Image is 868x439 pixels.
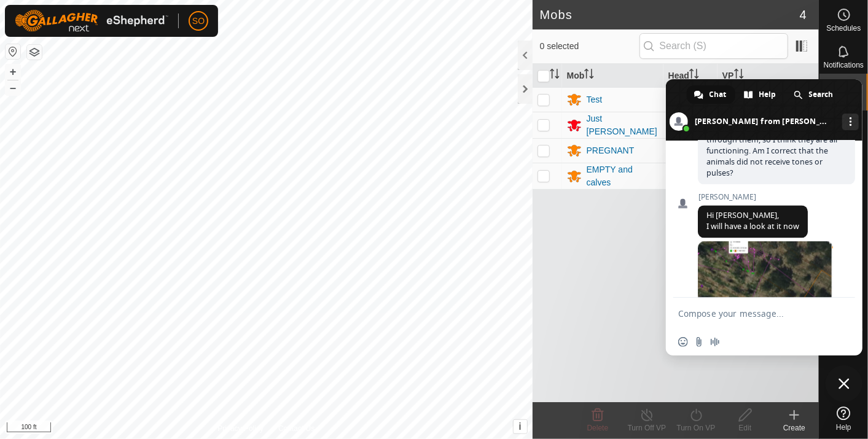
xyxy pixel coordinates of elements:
span: Hi [PERSON_NAME], I will have a look at it now [706,211,799,232]
p-sorticon: Activate to sort [550,71,560,80]
span: Delete [587,424,609,432]
span: Audio message [710,337,720,347]
p-sorticon: Activate to sort [734,71,744,80]
div: Just [PERSON_NAME] [587,112,659,138]
span: [PERSON_NAME] [698,193,808,202]
textarea: Compose your message... [678,308,823,319]
button: i [514,420,527,433]
button: + [6,64,20,79]
button: Map Layers [27,45,42,60]
input: Search (S) [639,33,788,59]
span: Help [759,85,776,104]
a: Contact Us [278,423,315,434]
button: – [6,80,20,95]
p-sorticon: Activate to sort [584,71,594,80]
p-sorticon: Activate to sort [689,71,699,80]
span: 4 [800,6,807,24]
a: Privacy Policy [217,423,264,434]
div: Turn On VP [671,422,721,433]
th: VP [717,64,819,88]
span: Chat [710,85,727,104]
span: SO [192,15,205,28]
a: Help [819,402,868,436]
div: PREGNANT [587,144,635,157]
span: Insert an emoji [678,337,688,347]
div: Test [587,93,603,106]
div: More channels [842,114,859,130]
span: none of the neckbands have an "X" through them, so I think they are all functioning. Am I correct... [706,124,837,179]
span: Schedules [826,25,861,32]
div: Close chat [826,365,862,402]
img: Gallagher Logo [15,10,168,32]
h2: Mobs [540,7,800,22]
span: Notifications [824,61,864,69]
span: 0 selected [540,40,639,53]
div: Turn Off VP [622,422,671,433]
button: Reset Map [6,44,20,59]
span: Help [836,424,851,431]
span: i [518,421,521,432]
div: Create [770,422,819,433]
div: EMPTY and calves [587,163,659,189]
div: Edit [721,422,770,433]
span: Send a file [694,337,704,347]
div: Chat [687,85,735,104]
th: Head [663,64,717,88]
span: Search [809,85,834,104]
div: Search [786,85,842,104]
th: Mob [562,64,663,88]
div: Help [737,85,785,104]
